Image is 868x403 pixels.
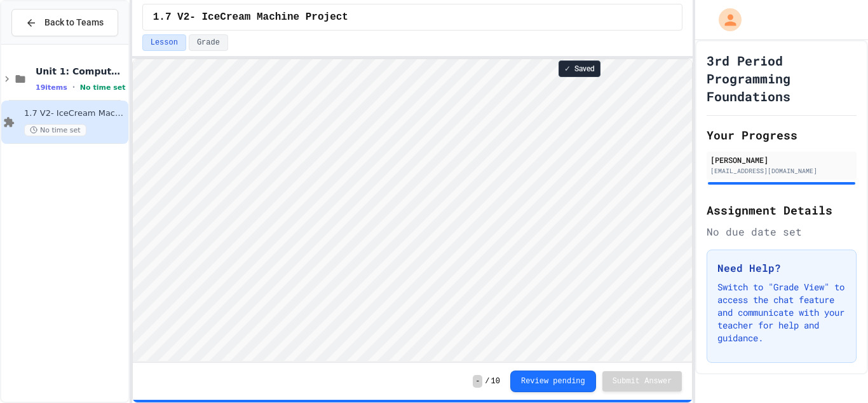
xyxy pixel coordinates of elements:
[707,52,857,105] h1: 3rd Period Programming Foundations
[36,83,67,92] span: 19 items
[473,375,482,388] span: -
[707,224,857,239] div: No due date set
[142,34,186,51] button: Lesson
[574,64,595,74] span: Saved
[189,34,228,51] button: Grade
[133,59,693,362] iframe: Snap! Programming Environment
[485,376,489,386] span: /
[24,124,86,136] span: No time set
[510,371,596,392] button: Review pending
[24,108,126,119] span: 1.7 V2- IceCream Machine Project
[72,82,75,92] span: •
[707,126,857,144] h2: Your Progress
[705,5,745,34] div: My Account
[80,83,126,92] span: No time set
[717,281,846,344] p: Switch to "Grade View" to access the chat feature and communicate with your teacher for help and ...
[153,10,348,25] span: 1.7 V2- IceCream Machine Project
[707,201,857,219] h2: Assignment Details
[717,260,846,276] h3: Need Help?
[44,16,104,29] span: Back to Teams
[613,376,672,386] span: Submit Answer
[710,154,853,166] div: [PERSON_NAME]
[36,66,126,77] span: Unit 1: Computational Thinking & Problem Solving
[710,166,853,176] div: [EMAIL_ADDRESS][DOMAIN_NAME]
[564,64,571,74] span: ✓
[491,376,500,386] span: 10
